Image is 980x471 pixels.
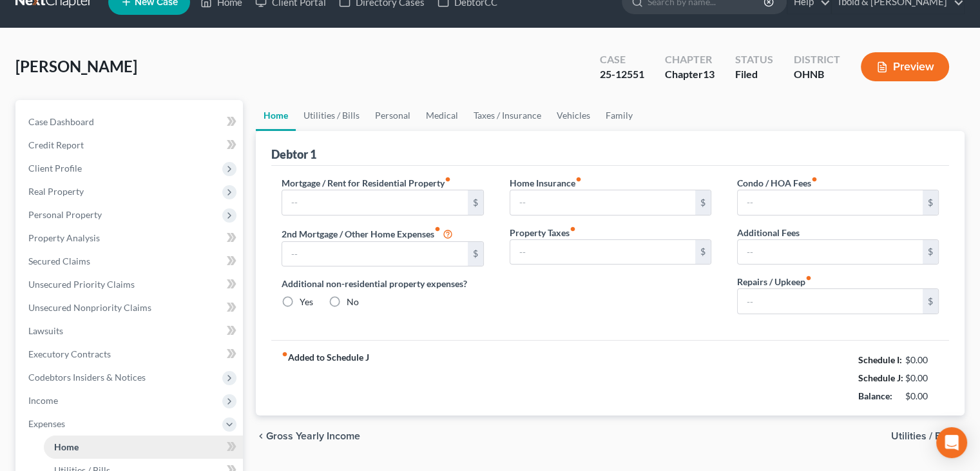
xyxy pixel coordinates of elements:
i: fiber_manual_record [811,176,818,183]
input: -- [282,242,467,266]
a: Vehicles [549,100,598,131]
strong: Schedule I: [858,354,902,365]
a: Unsecured Priority Claims [18,273,243,296]
span: Expenses [28,418,65,429]
span: Utilities / Bills [891,431,954,441]
div: Status [735,52,773,67]
span: Secured Claims [28,256,90,266]
div: OHNB [794,67,840,82]
input: -- [738,289,923,314]
div: $ [923,289,938,314]
a: Home [44,436,243,459]
i: fiber_manual_record [434,226,441,232]
i: fiber_manual_record [575,176,582,183]
span: [PERSON_NAME] [15,57,137,75]
div: District [794,52,840,67]
span: Unsecured Priority Claims [28,279,135,290]
label: Home Insurance [510,176,582,190]
div: $ [695,240,711,265]
a: Home [256,100,296,131]
span: Credit Report [28,139,84,150]
span: Unsecured Nonpriority Claims [28,302,151,313]
div: Case [600,52,644,67]
div: $0.00 [905,354,939,366]
button: Preview [861,52,949,81]
span: Client Profile [28,163,82,174]
span: Real Property [28,186,84,197]
a: Lawsuits [18,319,243,343]
span: Property Analysis [28,232,100,243]
a: Taxes / Insurance [466,100,549,131]
label: No [347,296,359,308]
a: Credit Report [18,134,243,157]
div: $ [923,190,938,215]
div: Chapter [665,52,715,67]
a: Unsecured Nonpriority Claims [18,296,243,319]
span: Case Dashboard [28,116,94,127]
button: Utilities / Bills chevron_right [891,431,965,441]
label: Repairs / Upkeep [737,275,812,288]
div: 25-12551 [600,67,644,82]
input: -- [738,190,923,215]
input: -- [282,190,467,215]
span: Codebtors Insiders & Notices [28,372,146,383]
a: Personal [367,100,418,131]
label: Additional non-residential property expenses? [282,277,483,290]
div: $ [468,190,483,215]
strong: Schedule J: [858,372,903,383]
input: -- [510,240,695,265]
i: fiber_manual_record [570,226,576,232]
div: Debtor 1 [271,146,316,162]
div: Filed [735,67,773,82]
a: Executory Contracts [18,343,243,366]
div: $0.00 [905,390,939,403]
i: fiber_manual_record [282,351,288,357]
label: Additional Fees [737,226,800,239]
label: Property Taxes [510,226,576,239]
div: Open Intercom Messenger [936,427,967,458]
strong: Balance: [858,390,892,401]
i: fiber_manual_record [805,275,812,281]
button: chevron_left Gross Yearly Income [256,431,360,441]
input: -- [510,190,695,215]
div: $ [695,190,711,215]
div: $0.00 [905,372,939,385]
a: Secured Claims [18,250,243,273]
div: Chapter [665,67,715,82]
span: Gross Yearly Income [266,431,360,441]
i: fiber_manual_record [445,176,451,183]
label: Condo / HOA Fees [737,176,818,190]
a: Property Analysis [18,226,243,250]
span: Personal Property [28,209,102,220]
span: Executory Contracts [28,348,111,359]
a: Utilities / Bills [296,100,367,131]
div: $ [468,242,483,266]
a: Medical [418,100,466,131]
input: -- [738,240,923,265]
span: Lawsuits [28,325,63,336]
label: Yes [300,296,313,308]
span: Home [54,441,79,452]
label: 2nd Mortgage / Other Home Expenses [282,226,453,241]
div: $ [923,240,938,265]
a: Family [598,100,640,131]
i: chevron_left [256,431,266,441]
strong: Added to Schedule J [282,351,369,405]
span: 13 [703,68,715,80]
span: Income [28,395,58,406]
label: Mortgage / Rent for Residential Property [282,176,451,190]
a: Case Dashboard [18,110,243,134]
